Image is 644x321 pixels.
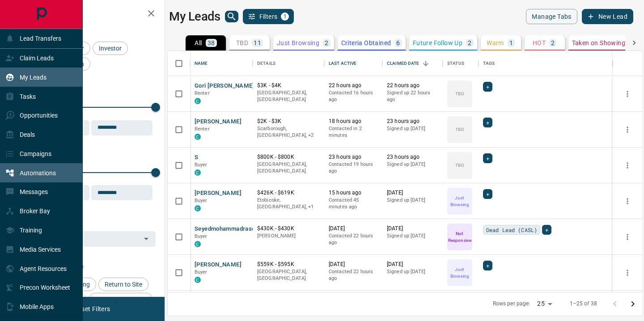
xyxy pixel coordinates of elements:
p: 6 [396,40,400,46]
div: + [483,189,492,199]
p: 2 [325,40,328,46]
p: 23 hours ago [387,118,438,125]
p: All [195,40,202,46]
button: more [621,266,634,279]
span: Dead Lead (CASL) [486,225,537,234]
p: Future Follow Up [413,40,462,46]
button: [PERSON_NAME] [195,261,241,269]
div: condos.ca [195,205,201,211]
p: Signed up 22 hours ago [387,89,438,103]
div: Return to Site [98,278,148,291]
p: Contacted in 2 minutes [329,125,378,139]
p: Just Browsing [448,266,471,279]
div: + [483,82,492,92]
p: 38 [208,40,215,46]
div: Name [190,51,253,76]
button: Sort [419,57,432,70]
div: condos.ca [195,277,201,283]
p: Just Browsing [277,40,319,46]
p: [GEOGRAPHIC_DATA], [GEOGRAPHIC_DATA] [257,268,320,282]
p: Contacted 19 hours ago [329,161,378,175]
p: Contacted 16 hours ago [329,89,378,103]
span: Buyer [195,233,208,239]
div: 25 [534,297,555,310]
h2: Filters [29,9,156,20]
div: condos.ca [195,134,201,140]
button: Filters1 [243,9,294,24]
p: TBD [236,40,248,46]
span: Set up Listing Alert [92,296,150,303]
div: condos.ca [195,98,201,104]
span: Renter [195,90,210,96]
span: + [545,225,548,234]
span: Renter [195,126,210,132]
p: HOT [533,40,546,46]
p: 2 [551,40,555,46]
button: search button [225,11,238,22]
div: Last Active [324,51,382,76]
span: + [486,190,489,199]
span: Investor [96,45,125,52]
button: Seyedmohammadrasoul Khalkhalisharifi [195,225,304,233]
button: Go to next page [624,295,642,313]
p: $430K - $430K [257,225,320,232]
p: North York, Toronto [257,125,320,139]
h1: My Leads [169,9,220,24]
span: Return to Site [102,281,145,288]
p: 2 [468,40,471,46]
button: Gori [PERSON_NAME] [195,82,254,90]
p: [DATE] [329,225,378,232]
span: Buyer [195,198,208,203]
span: Buyer [195,269,208,275]
p: Warm [487,40,504,46]
p: Signed up [DATE] [387,268,438,275]
p: Criteria Obtained [341,40,391,46]
button: [PERSON_NAME] [195,118,241,126]
span: Buyer [195,162,208,168]
button: more [621,159,634,172]
p: Rows per page: [493,300,530,308]
p: Signed up [DATE] [387,125,438,132]
div: condos.ca [195,241,201,247]
button: more [621,230,634,244]
p: $800K - $800K [257,153,320,161]
p: [GEOGRAPHIC_DATA], [GEOGRAPHIC_DATA] [257,89,320,103]
div: Last Active [329,51,356,76]
button: S [195,153,198,162]
div: + [483,118,492,127]
div: Claimed Date [382,51,443,76]
div: Details [253,51,324,76]
p: TBD [455,90,464,97]
p: 11 [254,40,261,46]
div: Tags [483,51,495,76]
p: Contacted 45 minutes ago [329,197,378,211]
p: Taken on Showings [572,40,629,46]
p: Toronto [257,197,320,211]
p: 1 [509,40,513,46]
p: [DATE] [387,189,438,197]
div: Details [257,51,275,76]
p: Just Browsing [448,194,471,208]
button: more [621,194,634,208]
span: + [486,118,489,127]
button: New Lead [582,9,633,24]
p: Signed up [DATE] [387,161,438,168]
p: $426K - $619K [257,189,320,197]
div: + [542,225,551,235]
button: Manage Tabs [526,9,577,24]
span: 1 [282,13,288,20]
div: Investor [93,42,128,55]
div: Claimed Date [387,51,419,76]
div: Name [195,51,208,76]
p: $2K - $3K [257,118,320,125]
p: TBD [455,162,464,169]
div: + [483,261,492,270]
span: + [486,154,489,163]
div: Status [443,51,479,76]
p: Signed up [DATE] [387,232,438,240]
p: Signed up [DATE] [387,197,438,204]
p: 22 hours ago [329,82,378,89]
p: 1–25 of 38 [570,300,597,308]
button: [PERSON_NAME] [195,189,241,198]
p: [PERSON_NAME] [257,232,320,240]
